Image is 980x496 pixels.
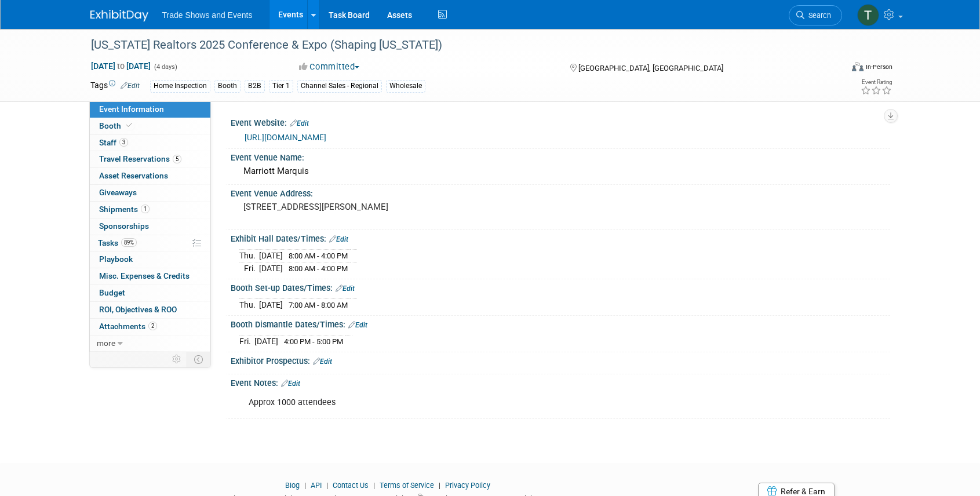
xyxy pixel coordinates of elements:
span: more [97,338,115,348]
span: 8:00 AM - 4:00 PM [289,264,348,273]
td: Toggle Event Tabs [187,352,210,367]
span: Event Information [99,104,164,114]
div: In-Person [865,63,892,71]
img: Tiff Wagner [857,4,879,26]
span: Budget [99,288,125,297]
span: Search [804,11,831,20]
pre: [STREET_ADDRESS][PERSON_NAME] [243,202,493,212]
span: Asset Reservations [99,171,168,180]
span: | [436,481,443,490]
span: [DATE] [DATE] [90,61,151,71]
i: Booth reservation complete [126,122,132,129]
div: Event Venue Name: [231,149,890,163]
a: Edit [336,285,355,293]
div: Event Venue Address: [231,185,890,199]
div: Booth [214,80,241,92]
span: 2 [148,322,157,330]
div: Home Inspection [150,80,210,92]
div: Event Website: [231,114,890,129]
div: Event Format [774,60,893,78]
td: Fri. [239,262,259,275]
a: Blog [285,481,300,490]
div: Booth Set-up Dates/Times: [231,279,890,294]
img: ExhibitDay [90,10,148,21]
div: B2B [245,80,265,92]
a: Giveaways [90,185,210,201]
a: Tasks89% [90,235,210,251]
td: Thu. [239,299,259,311]
td: [DATE] [259,250,283,262]
div: Tier 1 [269,80,293,92]
a: Shipments1 [90,202,210,218]
a: Edit [348,321,367,329]
span: | [370,481,378,490]
a: Misc. Expenses & Credits [90,268,210,285]
div: Channel Sales - Regional [297,80,382,92]
span: Shipments [99,205,150,214]
a: ROI, Objectives & ROO [90,302,210,318]
span: Giveaways [99,188,137,197]
span: 89% [121,238,137,247]
a: Travel Reservations5 [90,151,210,167]
div: Approx 1000 attendees [241,391,763,414]
span: 1 [141,205,150,213]
span: (4 days) [153,63,177,71]
td: Tags [90,79,140,93]
div: Exhibit Hall Dates/Times: [231,230,890,245]
td: Personalize Event Tab Strip [167,352,187,367]
span: Misc. Expenses & Credits [99,271,190,280]
td: [DATE] [259,299,283,311]
span: | [323,481,331,490]
span: 5 [173,155,181,163]
td: [DATE] [254,335,278,348]
span: Booth [99,121,134,130]
span: 7:00 AM - 8:00 AM [289,301,348,309]
div: Marriott Marquis [239,162,881,180]
div: Booth Dismantle Dates/Times: [231,316,890,331]
span: | [301,481,309,490]
a: Search [789,5,842,25]
div: Wholesale [386,80,425,92]
a: more [90,335,210,352]
a: Event Information [90,101,210,118]
div: [US_STATE] Realtors 2025 Conference & Expo (Shaping [US_STATE]) [87,35,825,56]
div: Exhibitor Prospectus: [231,352,890,367]
img: Format-Inperson.png [852,62,864,71]
a: Edit [329,235,348,243]
a: [URL][DOMAIN_NAME] [245,133,326,142]
span: 4:00 PM - 5:00 PM [284,337,343,346]
span: to [115,61,126,71]
a: API [311,481,322,490]
a: Contact Us [333,481,369,490]
a: Edit [281,380,300,388]
span: [GEOGRAPHIC_DATA], [GEOGRAPHIC_DATA] [578,64,723,72]
span: ROI, Objectives & ROO [99,305,177,314]
td: Thu. [239,250,259,262]
span: Sponsorships [99,221,149,231]
span: Travel Reservations [99,154,181,163]
span: 8:00 AM - 4:00 PM [289,251,348,260]
a: Booth [90,118,210,134]
a: Terms of Service [380,481,434,490]
a: Playbook [90,251,210,268]
td: [DATE] [259,262,283,275]
span: Staff [99,138,128,147]
a: Asset Reservations [90,168,210,184]
div: Event Notes: [231,374,890,389]
span: Attachments [99,322,157,331]
td: Fri. [239,335,254,348]
a: Privacy Policy [445,481,490,490]
button: Committed [295,61,364,73]
span: Trade Shows and Events [162,10,253,20]
a: Edit [290,119,309,127]
div: Event Rating [861,79,892,85]
span: Tasks [98,238,137,247]
span: 3 [119,138,128,147]
a: Attachments2 [90,319,210,335]
a: Sponsorships [90,218,210,235]
a: Staff3 [90,135,210,151]
a: Budget [90,285,210,301]
span: Playbook [99,254,133,264]
a: Edit [121,82,140,90]
a: Edit [313,358,332,366]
